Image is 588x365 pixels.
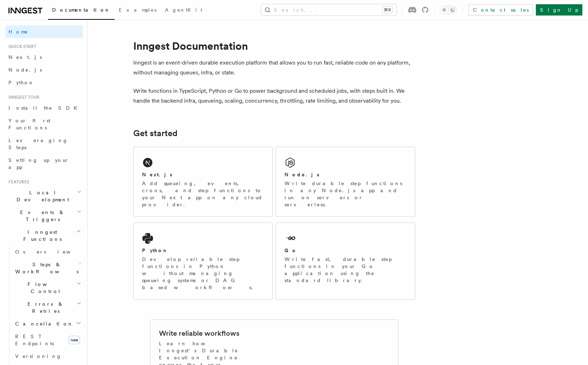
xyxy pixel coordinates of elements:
[8,28,28,35] span: Home
[133,39,415,52] h1: Inngest Documentation
[12,245,83,258] a: Overview
[133,86,415,106] p: Write functions in TypeScript, Python or Go to power background and scheduled jobs, with steps bu...
[6,76,83,89] a: Python
[133,58,415,78] p: Inngest is an event-driven durable execution platform that allows you to run fast, reliable code ...
[133,223,273,300] a: PythonDevelop reliable step functions in Python without managing queueing systems or DAG based wo...
[12,300,76,315] span: Errors & Retries
[8,157,69,170] span: Setting up your app
[12,281,76,295] span: Flow Control
[261,4,397,16] button: Search...⌘K
[276,223,415,300] a: GoWrite fast, durable step functions in your Go application using the standard library.
[6,102,83,114] a: Install the SDK
[6,51,83,63] a: Next.js
[8,105,81,111] span: Install the SDK
[12,317,83,330] button: Cancellation
[382,6,392,13] kbd: ⌘K
[6,229,76,243] span: Inngest Functions
[468,4,533,16] a: Contact sales
[6,25,83,38] a: Home
[8,54,42,60] span: Next.js
[6,226,83,245] button: Inngest Functions
[6,206,83,226] button: Events & Triggers
[6,186,83,206] button: Local Development
[142,180,264,208] p: Add queueing, events, crons, and step functions to your Next app on any cloud provider.
[284,256,406,284] p: Write fast, durable step functions in your Go application using the standard library.
[6,189,77,203] span: Local Development
[161,2,207,19] a: AgentKit
[12,320,73,327] span: Cancellation
[12,261,79,275] span: Steps & Workflows
[12,298,83,317] button: Errors & Retries
[12,278,83,298] button: Flow Control
[12,350,83,363] a: Versioning
[6,134,83,154] a: Leveraging Steps
[8,80,34,85] span: Python
[68,336,80,344] span: new
[6,95,39,100] span: Inngest tour
[15,334,54,346] span: REST Endpoints
[15,249,88,255] span: Overview
[6,154,83,174] a: Setting up your app
[15,353,62,359] span: Versioning
[142,171,172,178] h2: Next.js
[6,44,36,49] span: Quick start
[52,7,110,13] span: Documentation
[284,171,319,178] h2: Node.js
[440,6,457,14] button: Toggle dark mode
[142,256,264,291] p: Develop reliable step functions in Python without managing queueing systems or DAG based workflows.
[536,4,582,16] a: Sign Up
[165,7,202,13] span: AgentKit
[6,63,83,76] a: Node.js
[142,247,168,254] h2: Python
[8,118,50,130] span: Your first Functions
[133,147,273,217] a: Next.jsAdd queueing, events, crons, and step functions to your Next app on any cloud provider.
[276,147,415,217] a: Node.jsWrite durable step functions in any Node.js app and run on servers or serverless.
[6,209,77,223] span: Events & Triggers
[284,247,297,254] h2: Go
[133,128,177,138] a: Get started
[8,138,68,150] span: Leveraging Steps
[6,114,83,134] a: Your first Functions
[6,179,29,185] span: Features
[48,2,115,20] a: Documentation
[119,7,157,13] span: Examples
[8,67,42,73] span: Node.js
[12,330,83,350] a: REST Endpointsnew
[159,328,239,338] h2: Write reliable workflows
[284,180,406,208] p: Write durable step functions in any Node.js app and run on servers or serverless.
[115,2,161,19] a: Examples
[12,258,83,278] button: Steps & Workflows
